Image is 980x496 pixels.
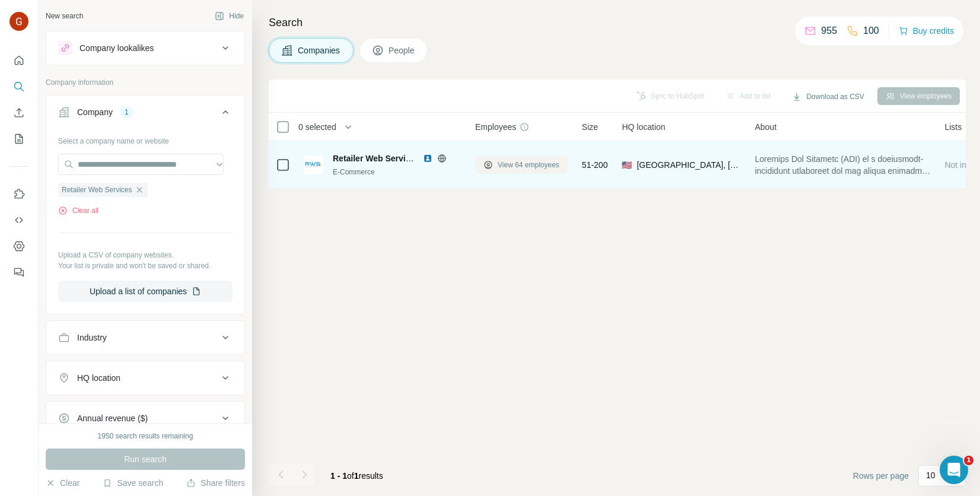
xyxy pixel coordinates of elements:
div: 1950 search results remaining [98,431,193,441]
button: Use Surfe API [9,209,28,231]
h4: Search [269,14,966,31]
button: Quick start [9,50,28,71]
p: 955 [821,24,837,38]
iframe: Intercom live chat [940,456,968,484]
span: Size [582,121,598,133]
span: Lists [944,121,962,133]
span: About [755,121,777,133]
img: LinkedIn logo [423,154,432,163]
button: Company1 [46,98,244,131]
p: Company information [46,77,245,88]
button: Save search [103,477,163,489]
button: Share filters [186,477,245,489]
button: Company lookalikes [46,34,244,62]
p: Upload a CSV of company websites. [58,250,233,260]
button: Enrich CSV [9,102,28,123]
span: of [347,471,354,481]
span: 🇺🇸 [622,159,632,171]
span: Retailer Web Services [62,185,132,195]
div: New search [46,11,83,21]
button: Download as CSV [784,88,872,106]
span: Companies [298,44,341,56]
p: 100 [863,24,879,38]
button: View 64 employees [475,156,568,174]
button: Annual revenue ($) [46,404,244,433]
img: Logo of Retailer Web Services [304,155,323,174]
span: 1 - 1 [330,471,347,481]
span: Employees [475,121,516,133]
div: 1 [120,107,133,117]
span: People [389,44,416,56]
button: Industry [46,323,244,352]
span: View 64 employees [498,160,559,170]
div: Annual revenue ($) [77,412,148,424]
button: Clear all [58,205,98,216]
button: Dashboard [9,236,28,257]
span: results [330,471,383,481]
button: Clear [46,477,79,489]
button: Use Surfe on LinkedIn [9,183,28,205]
div: Company lookalikes [79,42,154,54]
button: Upload a list of companies [58,281,233,302]
span: HQ location [622,121,665,133]
button: Search [9,76,28,97]
button: Feedback [9,262,28,283]
span: 1 [964,456,973,465]
div: Industry [77,332,107,344]
span: 1 [354,471,359,481]
span: 0 selected [298,121,336,133]
p: 10 [926,469,936,481]
button: Hide [206,7,252,25]
span: [GEOGRAPHIC_DATA], [US_STATE] [637,159,740,171]
span: 51-200 [582,159,608,171]
div: HQ location [77,372,120,384]
img: Avatar [9,12,28,31]
span: Rows per page [853,470,909,482]
div: Company [77,106,113,118]
button: Buy credits [899,23,954,39]
button: HQ location [46,364,244,392]
div: Select a company name or website [58,131,233,147]
div: E-Commerce [333,167,461,177]
button: My lists [9,128,28,150]
span: Retailer Web Services [333,154,419,163]
p: Your list is private and won't be saved or shared. [58,260,233,271]
span: Loremips Dol Sitametc (ADI) el s doeiusmodt-incididunt utlaboreet dol mag aliqua enimadm ven q no... [755,153,930,177]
